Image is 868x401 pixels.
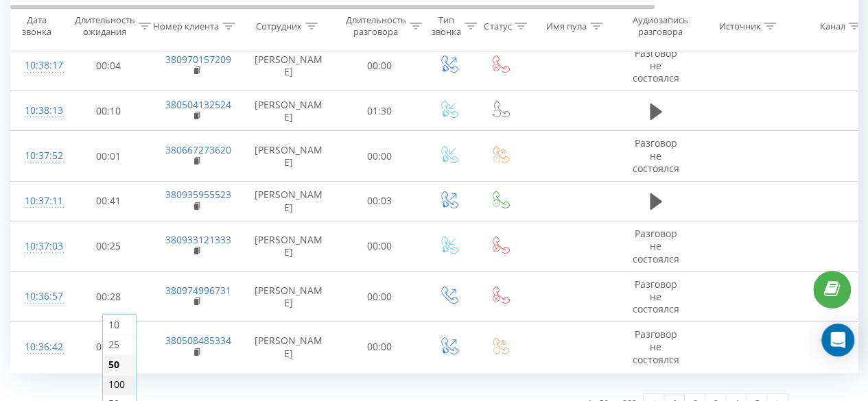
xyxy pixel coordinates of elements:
td: [PERSON_NAME] [241,131,337,182]
span: 100 [108,378,125,391]
div: 10:37:03 [25,233,52,260]
span: 50 [108,358,119,371]
td: [PERSON_NAME] [241,181,337,221]
td: 00:10 [66,91,152,131]
a: 380974996731 [165,284,231,297]
div: 10:38:13 [25,97,52,124]
td: 00:00 [337,221,423,272]
span: Разговор не состоялся [633,227,679,265]
div: Open Intercom Messenger [821,324,854,356]
span: 25 [108,338,119,351]
td: 00:25 [66,322,152,373]
div: Дата звонка [11,14,62,38]
a: 380504132524 [165,98,231,111]
td: [PERSON_NAME] [241,271,337,322]
span: Разговор не состоялся [633,47,679,84]
div: Аудиозапись разговора [626,14,693,38]
a: 380933121333 [165,233,231,246]
div: Статус [484,20,511,32]
div: Длительность ожидания [75,14,135,38]
td: 00:00 [337,131,423,182]
div: 10:36:57 [25,283,52,310]
td: [PERSON_NAME] [241,91,337,131]
td: 00:00 [337,271,423,322]
a: 380508485334 [165,334,231,347]
a: 380667273620 [165,143,231,156]
td: [PERSON_NAME] [241,322,337,373]
div: Источник [718,20,760,32]
td: 00:00 [337,40,423,91]
div: Номер клиента [153,20,219,32]
div: 10:36:42 [25,334,52,361]
td: 00:25 [66,221,152,272]
td: [PERSON_NAME] [241,221,337,272]
div: Канал [819,20,845,32]
span: Разговор не состоялся [633,136,679,174]
span: Разговор не состоялся [633,328,679,365]
div: 10:37:11 [25,188,52,215]
td: 01:30 [337,91,423,131]
td: 00:01 [66,131,152,182]
span: Разговор не состоялся [633,278,679,315]
a: 380935955523 [165,188,231,201]
td: 00:03 [337,181,423,221]
td: 00:28 [66,271,152,322]
td: [PERSON_NAME] [241,40,337,91]
td: 00:04 [66,40,152,91]
a: 380970157209 [165,53,231,66]
div: Имя пула [546,20,587,32]
div: 10:38:17 [25,52,52,79]
td: 00:41 [66,181,152,221]
div: Сотрудник [256,20,302,32]
div: Тип звонка [432,14,461,38]
div: Длительность разговора [346,14,406,38]
div: 10:37:52 [25,143,52,169]
span: 10 [108,318,119,331]
td: 00:00 [337,322,423,373]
